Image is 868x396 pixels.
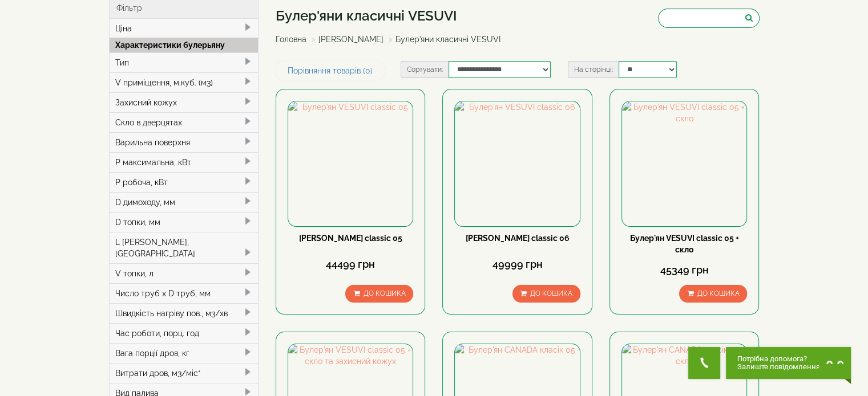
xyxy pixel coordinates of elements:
[110,72,259,92] div: V приміщення, м.куб. (м3)
[318,35,383,44] a: [PERSON_NAME]
[110,323,259,343] div: Час роботи, порц. год
[386,34,500,45] li: Булер'яни класичні VESUVI
[110,263,259,283] div: V топки, л
[110,92,259,112] div: Захисний кожух
[110,38,259,52] div: Характеристики булерьяну
[276,61,385,80] a: Порівняння товарів (0)
[110,192,259,212] div: D димоходу, мм
[454,257,580,272] div: 49999 грн
[110,52,259,72] div: Тип
[110,19,259,38] div: Ціна
[530,289,572,297] span: До кошика
[512,285,580,303] button: До кошика
[110,303,259,323] div: Швидкість нагріву пов., м3/хв
[697,289,739,297] span: До кошика
[466,234,570,243] a: [PERSON_NAME] classic 06
[110,283,259,303] div: Число труб x D труб, мм
[363,289,405,297] span: До кошика
[110,112,259,132] div: Скло в дверцятах
[679,285,747,303] button: До кошика
[110,152,259,172] div: P максимальна, кВт
[276,35,306,44] a: Головна
[299,234,402,243] a: [PERSON_NAME] classic 05
[737,355,820,363] span: Потрібна допомога?
[110,212,259,232] div: D топки, мм
[621,263,747,277] div: 45349 грн
[288,257,413,272] div: 44499 грн
[110,363,259,383] div: Витрати дров, м3/міс*
[737,363,820,371] span: Залиште повідомлення
[110,172,259,192] div: P робоча, кВт
[345,285,413,303] button: До кошика
[688,347,720,379] button: Get Call button
[726,347,851,379] button: Chat button
[568,61,619,78] label: На сторінці:
[622,101,746,226] img: Булер'ян VESUVI classic 05 + скло
[401,61,449,78] label: Сортувати:
[455,101,579,226] img: Булер'ян VESUVI classic 06
[110,343,259,363] div: Вага порції дров, кг
[110,232,259,263] div: L [PERSON_NAME], [GEOGRAPHIC_DATA]
[288,101,413,226] img: Булер'ян VESUVI classic 05
[630,234,739,254] a: Булер'ян VESUVI classic 05 + скло
[276,9,509,23] h1: Булер'яни класичні VESUVI
[110,132,259,152] div: Варильна поверхня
